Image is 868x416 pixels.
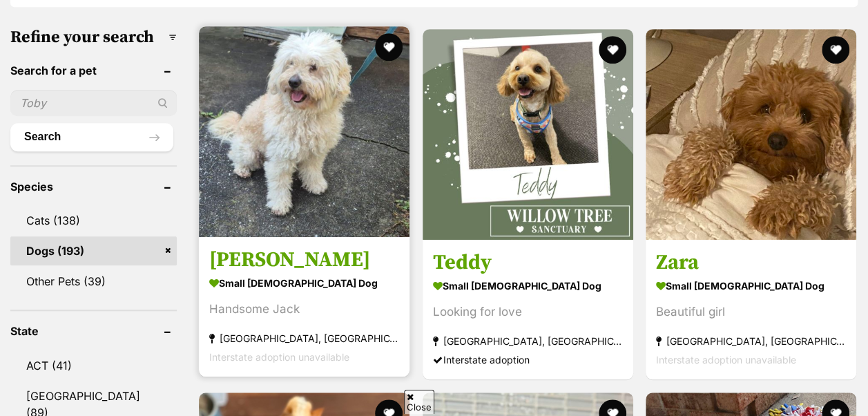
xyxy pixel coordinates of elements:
[656,249,846,276] h3: Zara
[209,351,349,363] span: Interstate adoption unavailable
[199,26,409,237] img: Jack Uffelman - Poodle (Toy) x Bichon Frise Dog
[375,33,403,61] button: favourite
[10,267,177,296] a: Other Pets (39)
[10,180,177,193] header: Species
[209,300,399,319] div: Handsome Jack
[10,28,177,47] h3: Refine your search
[209,273,399,293] strong: small [DEMOGRAPHIC_DATA] Dog
[209,247,399,273] h3: [PERSON_NAME]
[433,249,623,276] h3: Teddy
[423,29,633,240] img: Teddy - Cavalier King Charles Spaniel Dog
[646,239,856,379] a: Zara small [DEMOGRAPHIC_DATA] Dog Beautiful girl [GEOGRAPHIC_DATA], [GEOGRAPHIC_DATA] Interstate ...
[199,236,409,377] a: [PERSON_NAME] small [DEMOGRAPHIC_DATA] Dog Handsome Jack [GEOGRAPHIC_DATA], [GEOGRAPHIC_DATA] Int...
[656,354,796,366] span: Interstate adoption unavailable
[656,303,846,321] div: Beautiful girl
[433,350,623,369] div: Interstate adoption
[10,206,177,235] a: Cats (138)
[209,329,399,348] strong: [GEOGRAPHIC_DATA], [GEOGRAPHIC_DATA]
[598,36,626,64] button: favourite
[423,239,633,379] a: Teddy small [DEMOGRAPHIC_DATA] Dog Looking for love [GEOGRAPHIC_DATA], [GEOGRAPHIC_DATA] Intersta...
[10,90,177,116] input: Toby
[433,332,623,350] strong: [GEOGRAPHIC_DATA], [GEOGRAPHIC_DATA]
[404,390,434,414] span: Close
[10,351,177,380] a: ACT (41)
[10,236,177,265] a: Dogs (193)
[10,325,177,337] header: State
[822,36,849,64] button: favourite
[656,276,846,296] strong: small [DEMOGRAPHIC_DATA] Dog
[10,123,173,151] button: Search
[646,29,856,240] img: Zara - Poodle (Miniature) Dog
[656,332,846,350] strong: [GEOGRAPHIC_DATA], [GEOGRAPHIC_DATA]
[433,276,623,296] strong: small [DEMOGRAPHIC_DATA] Dog
[10,64,177,77] header: Search for a pet
[433,303,623,321] div: Looking for love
